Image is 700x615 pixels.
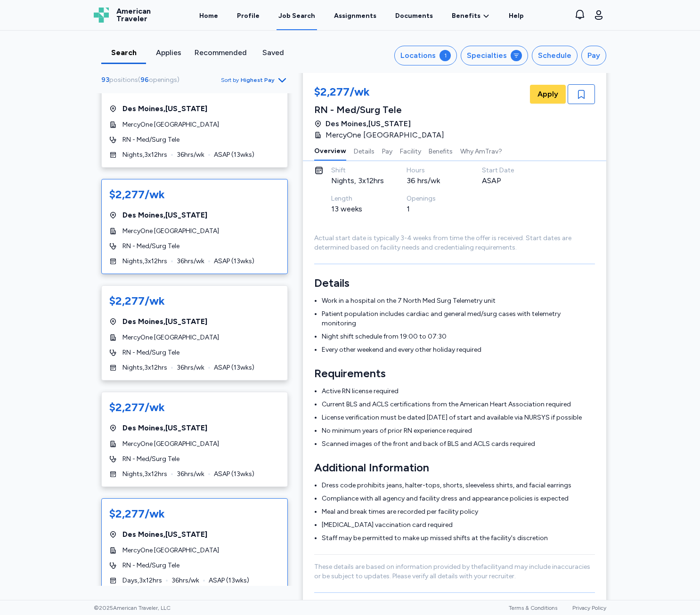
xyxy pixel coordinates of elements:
[331,166,384,175] div: Shift
[532,46,578,65] button: Schedule
[122,348,179,357] span: RN - Med/Surg Tele
[482,175,535,186] div: ASAP
[326,118,411,129] span: Des Moines , [US_STATE]
[109,400,165,415] div: $2,277/wk
[109,187,165,202] div: $2,277/wk
[214,257,254,266] span: ASAP ( 13 wks)
[221,76,239,84] span: Sort by
[322,387,595,396] li: Active RN license required
[105,47,142,58] div: Search
[440,50,451,61] div: 1
[429,141,453,161] button: Benefits
[140,76,149,84] span: 96
[326,129,444,141] span: MercyOne [GEOGRAPHIC_DATA]
[467,50,507,61] div: Specialties
[122,454,179,464] span: RN - Med/Surg Tele
[195,47,247,58] div: Recommended
[101,75,183,85] div: ( )
[581,46,606,65] button: Pay
[101,76,109,84] span: 93
[122,210,207,221] span: Des Moines , [US_STATE]
[254,47,292,58] div: Saved
[177,257,204,266] span: 36 hrs/wk
[177,150,204,160] span: 36 hrs/wk
[122,150,167,160] span: Nights , 3 x 12 hrs
[122,546,219,555] span: MercyOne [GEOGRAPHIC_DATA]
[122,333,219,342] span: MercyOne [GEOGRAPHIC_DATA]
[209,576,249,585] span: ASAP ( 13 wks)
[331,194,384,203] div: Length
[322,309,595,328] li: Patient population includes cardiac and general med/surg cases with telemetry monitoring
[537,89,558,100] span: Apply
[394,46,457,65] button: Locations1
[277,1,317,30] a: Job Search
[109,293,165,308] div: $2,277/wk
[214,363,254,372] span: ASAP ( 13 wks)
[322,534,595,543] li: Staff may be permitted to make up missed shifts at the facility's discretion
[314,562,595,581] p: These details are based on information provided by the facility and may include inaccuracies or b...
[452,11,490,21] a: Benefits
[314,460,595,475] h3: Additional Information
[322,520,595,530] li: [MEDICAL_DATA] vaccination card required
[322,296,595,306] li: Work in a hospital on the 7 North Med Surg Telemetry unit
[214,150,254,160] span: ASAP ( 13 wks)
[122,242,179,251] span: RN - Med/Surg Tele
[122,316,207,327] span: Des Moines , [US_STATE]
[452,11,480,21] span: Benefits
[314,141,346,161] button: Overview
[322,413,595,422] li: License verification must be dated [DATE] of start and available via NURSYS if possible
[94,604,171,612] span: © 2025 American Traveler, LLC
[314,103,450,116] div: RN - Med/Surg Tele
[149,76,177,84] span: openings
[122,363,167,372] span: Nights , 3 x 12 hrs
[314,84,450,101] div: $2,277/wk
[94,8,109,23] img: Logo
[122,439,219,449] span: MercyOne [GEOGRAPHIC_DATA]
[322,481,595,490] li: Dress code prohibits jeans, halter-tops, shorts, sleeveless shirts, and facial earrings
[530,85,566,104] button: Apply
[122,529,207,540] span: Des Moines , [US_STATE]
[109,76,138,84] span: positions
[109,506,165,521] div: $2,277/wk
[460,141,502,161] button: Why AmTrav?
[122,227,219,236] span: MercyOne [GEOGRAPHIC_DATA]
[278,11,315,21] div: Job Search
[177,469,204,479] span: 36 hrs/wk
[122,576,162,585] span: Days , 3 x 12 hrs
[322,332,595,341] li: Night shift schedule from 19:00 to 07:30
[322,400,595,409] li: Current BLS and ACLS certifications from the American Heart Association required
[122,257,167,266] span: Nights , 3 x 12 hrs
[314,366,595,381] h3: Requirements
[150,47,187,58] div: Applies
[122,135,179,145] span: RN - Med/Surg Tele
[407,175,459,186] div: 36 hrs/wk
[314,275,595,291] h3: Details
[322,494,595,503] li: Compliance with all agency and facility dress and appearance policies is expected
[322,507,595,517] li: Meal and break times are recorded per facility policy
[221,74,288,86] button: Sort byHighest Pay
[382,141,392,161] button: Pay
[122,422,207,434] span: Des Moines , [US_STATE]
[122,120,219,129] span: MercyOne [GEOGRAPHIC_DATA]
[400,50,436,61] div: Locations
[214,469,254,479] span: ASAP ( 13 wks)
[407,203,459,215] div: 1
[354,141,374,161] button: Details
[177,363,204,372] span: 36 hrs/wk
[331,175,384,186] div: Nights, 3x12hrs
[587,50,600,61] div: Pay
[322,345,595,355] li: Every other weekend and every other holiday required
[322,426,595,436] li: No minimum years of prior RN experience required
[461,46,528,65] button: Specialties
[407,194,459,203] div: Openings
[400,141,421,161] button: Facility
[122,561,179,570] span: RN - Med/Surg Tele
[538,50,571,61] div: Schedule
[322,439,595,449] li: Scanned images of the front and back of BLS and ACLS cards required
[314,234,595,252] div: Actual start date is typically 3-4 weeks from time the offer is received. Start dates are determi...
[331,203,384,215] div: 13 weeks
[482,166,535,175] div: Start Date
[509,605,557,611] a: Terms & Conditions
[241,76,275,84] span: Highest Pay
[122,469,167,479] span: Nights , 3 x 12 hrs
